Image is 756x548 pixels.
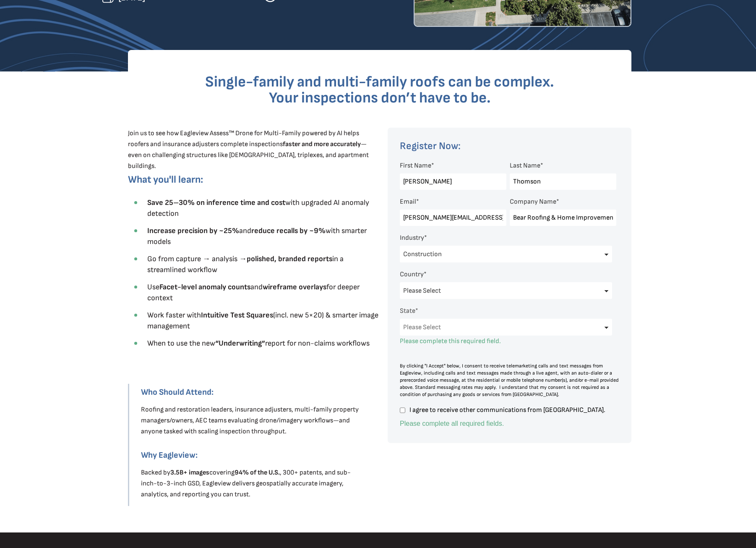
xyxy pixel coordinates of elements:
[141,387,214,397] strong: Who Should Attend:
[400,234,424,242] span: Industry
[147,254,344,274] span: Go from capture → analysis → in a streamlined workflow
[205,73,554,91] span: Single-family and multi-family roofs can be complex.
[400,162,431,170] span: First Name
[235,469,280,477] strong: 94% of the U.S.
[400,198,416,206] span: Email
[201,311,273,320] strong: Intuitive Test Squares
[159,283,250,291] strong: Facet-level anomaly counts
[141,469,351,498] span: Backed by covering , 300+ patents, and sub-inch-to-3-inch GSD, Eagleview delivers geospatially ac...
[215,339,265,348] strong: “Underwriting”
[247,254,332,263] strong: polished, branded reports
[128,173,203,186] span: What you'll learn:
[147,198,285,207] strong: Save 25–30% on inference time and cost
[400,270,424,278] span: Country
[141,450,198,460] strong: Why Eagleview:
[400,140,461,152] span: Register Now:
[400,420,504,427] label: Please complete all required fields.
[147,226,239,235] strong: Increase precision by ~25%
[408,406,616,414] span: I agree to receive other communications from [GEOGRAPHIC_DATA].
[510,162,540,170] span: Last Name
[251,226,326,235] strong: reduce recalls by ~9%
[147,339,370,348] span: When to use the new report for non-claims workflows
[283,140,361,148] strong: faster and more accurately
[128,129,369,170] span: Join us to see how Eagleview Assess™ Drone for Multi-Family powered by AI helps roofers and insur...
[400,307,415,315] span: State
[263,283,326,291] strong: wireframe overlays
[510,198,556,206] span: Company Name
[147,311,378,330] span: Work faster with (incl. new 5×20) & smarter image management
[147,198,369,218] span: with upgraded AI anomaly detection
[147,283,360,302] span: Use and for deeper context
[400,406,405,414] input: I agree to receive other communications from [GEOGRAPHIC_DATA].
[141,406,359,435] span: Roofing and restoration leaders, insurance adjusters, multi-family property managers/owners, AEC ...
[400,362,620,398] div: By clicking "I Accept" below, I consent to receive telemarketing calls and text messages from Eag...
[400,337,501,345] label: Please complete this required field.
[147,226,367,246] span: and with smarter models
[170,469,209,477] strong: 3.5B+ images
[269,89,491,107] span: Your inspections don’t have to be.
